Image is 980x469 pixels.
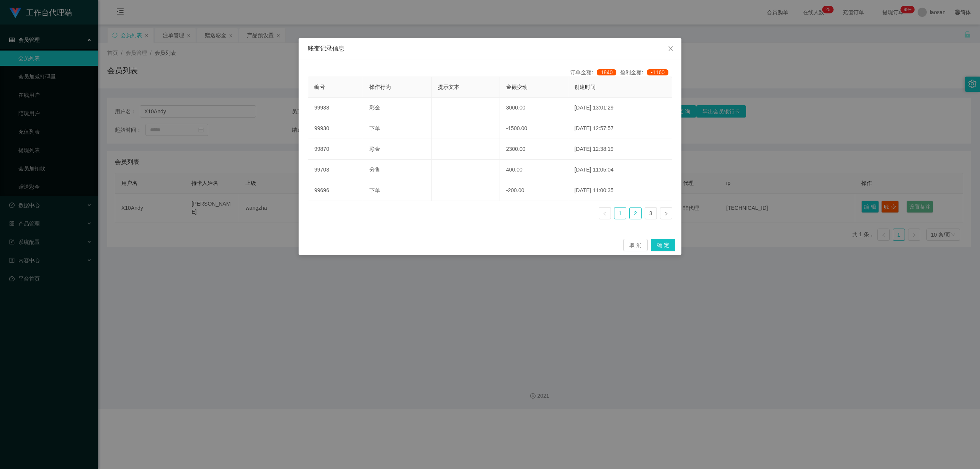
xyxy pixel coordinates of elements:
[506,84,528,90] span: 金额变动
[314,84,325,90] span: 编号
[308,180,363,201] td: 99696
[568,98,672,118] td: [DATE] 13:01:29
[651,239,675,251] button: 确 定
[574,84,596,90] span: 创建时间
[568,160,672,180] td: [DATE] 11:05:04
[597,69,616,75] span: 1840
[500,139,568,160] td: 2300.00
[500,160,568,180] td: 400.00
[623,239,648,251] button: 取 消
[668,46,674,52] i: 图标: close
[629,207,642,219] li: 2
[568,180,672,201] td: [DATE] 11:00:35
[438,84,459,90] span: 提示文本
[308,160,363,180] td: 99703
[599,207,611,219] li: 上一页
[363,118,431,139] td: 下单
[603,211,607,216] i: 图标: left
[363,160,431,180] td: 分售
[568,118,672,139] td: [DATE] 12:57:57
[363,98,431,118] td: 彩金
[645,207,657,219] li: 3
[500,98,568,118] td: 3000.00
[568,139,672,160] td: [DATE] 12:38:19
[308,44,672,53] div: 账变记录信息
[645,208,657,219] a: 3
[363,180,431,201] td: 下单
[614,207,626,219] li: 1
[308,139,363,160] td: 99870
[664,211,668,216] i: 图标: right
[630,208,641,219] a: 2
[647,69,668,75] span: -1160
[500,118,568,139] td: -1500.00
[660,207,672,219] li: 下一页
[500,180,568,201] td: -200.00
[369,84,391,90] span: 操作行为
[363,139,431,160] td: 彩金
[308,118,363,139] td: 99930
[614,208,626,219] a: 1
[308,98,363,118] td: 99938
[570,69,620,77] div: 订单金额:
[620,69,672,77] div: 盈利金额:
[660,38,681,60] button: Close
